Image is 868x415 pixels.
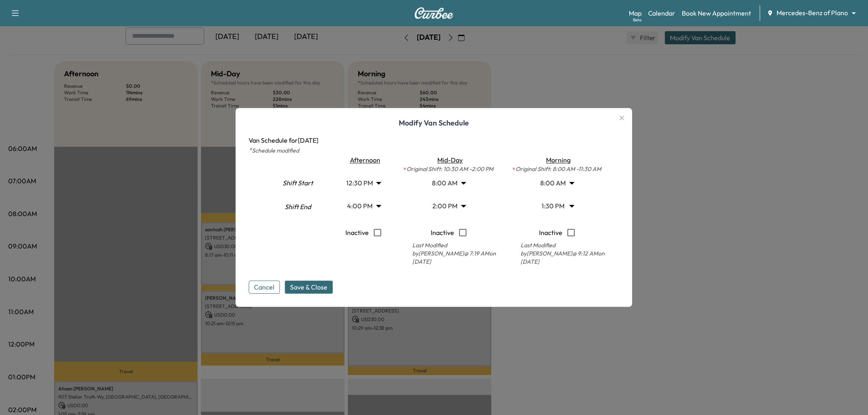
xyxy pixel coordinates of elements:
div: 12:30 PM [339,172,388,195]
p: Last Modified by [PERSON_NAME] @ 9:12 AM on [DATE] [505,242,610,266]
div: 1:30 PM [532,195,582,218]
div: Shift End [269,199,328,223]
div: 8:00 AM [424,172,473,195]
a: Book New Appointment [682,8,752,18]
button: Save & Close [285,281,333,294]
div: Afternoon [334,155,393,165]
div: Beta [633,17,642,23]
div: 8:00 AM [532,172,582,195]
div: 2:00 PM [424,195,473,218]
a: Calendar [648,8,676,18]
div: 4:00 PM [339,195,388,218]
div: Mid-Day [396,155,501,165]
button: Cancel [249,281,280,294]
span: Mercedes-Benz of Plano [777,8,848,18]
span: Save & Close [290,283,328,292]
div: Morning [505,155,610,165]
p: Inactive [431,224,454,242]
h1: Modify Van Schedule [249,118,619,136]
p: Last Modified by [PERSON_NAME] @ 7:19 AM on [DATE] [396,242,501,266]
p: Van Schedule for [DATE] [249,136,619,146]
p: Inactive [539,224,562,242]
a: MapBeta [629,8,642,18]
p: Schedule modified [249,146,619,155]
p: Inactive [346,224,369,242]
img: Curbee Logo [414,7,454,19]
div: Shift Start [269,173,328,197]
